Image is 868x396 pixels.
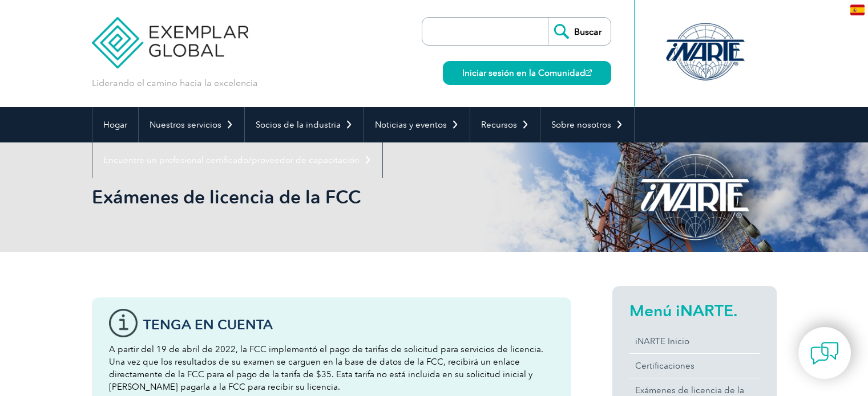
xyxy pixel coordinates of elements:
a: Noticias y eventos [364,107,470,142]
font: tenga en cuenta [143,316,273,333]
font: Menú iNARTE. [629,301,737,320]
a: Socios de la industria [245,107,364,142]
font: Sobre nosotros [551,120,611,130]
font: Hogar [103,120,127,130]
a: Iniciar sesión en la Comunidad [443,61,611,85]
font: Noticias y eventos [375,120,447,130]
a: Encuentre un profesional certificado/proveedor de capacitación [92,142,382,178]
font: Certificaciones [635,361,695,371]
font: iNARTE Inicio [635,336,689,346]
font: Exámenes de licencia de la FCC [92,186,361,208]
font: Liderando el camino hacia la excelencia [92,77,258,88]
img: es [850,5,865,15]
font: A partir del 19 de abril de 2022, la FCC implementó el pago de tarifas de solicitud para servicio... [109,344,543,392]
a: Sobre nosotros [540,107,634,142]
font: Iniciar sesión en la Comunidad [462,68,586,78]
font: Nuestros servicios [150,120,221,130]
font: Socios de la industria [256,120,341,130]
input: Buscar [548,18,611,45]
font: Recursos [481,120,517,130]
a: Nuestros servicios [139,107,244,142]
img: contact-chat.png [810,339,839,368]
img: open_square.png [586,70,592,76]
font: Encuentre un profesional certificado/proveedor de capacitación [103,155,360,165]
a: Certificaciones [629,354,760,378]
a: Recursos [470,107,540,142]
a: Hogar [92,107,138,142]
a: iNARTE Inicio [629,329,760,353]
